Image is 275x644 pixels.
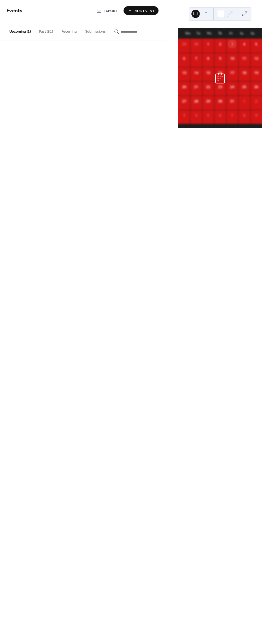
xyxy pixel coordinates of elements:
div: Tu [193,28,204,39]
div: 1 [205,41,211,47]
div: 6 [217,112,223,118]
div: 4 [193,112,199,118]
div: 20 [181,84,187,90]
div: 7 [229,112,235,118]
button: Past (81) [35,21,57,40]
div: 8 [241,112,247,118]
div: 28 [193,98,199,104]
div: Sa [236,28,247,39]
div: 2 [253,98,259,104]
div: 30 [193,41,199,47]
div: 18 [241,70,247,76]
span: Events [7,6,22,16]
button: Upcoming (1) [5,21,35,40]
div: 4 [241,41,247,47]
div: 24 [229,84,235,90]
div: 5 [253,41,259,47]
div: Su [247,28,258,39]
div: 5 [205,112,211,118]
div: 19 [253,70,259,76]
div: 1 [241,98,247,104]
a: Export [92,6,121,15]
div: 16 [217,70,223,76]
div: 12 [253,56,259,61]
button: Submissions [81,21,110,40]
div: Mo [182,28,193,39]
div: 2 [217,41,223,47]
div: 11 [241,56,247,61]
div: We [204,28,215,39]
button: Recurring [57,21,81,40]
div: 8 [205,56,211,61]
div: 30 [217,98,223,104]
div: 29 [181,41,187,47]
div: 31 [229,98,235,104]
div: 3 [181,112,187,118]
div: 22 [205,84,211,90]
div: 25 [241,84,247,90]
div: Th [215,28,225,39]
div: 29 [205,98,211,104]
div: 27 [181,98,187,104]
div: 21 [193,84,199,90]
span: Export [104,8,118,14]
div: 14 [193,70,199,76]
div: 7 [193,56,199,61]
span: Add Event [135,8,155,14]
div: 15 [205,70,211,76]
div: Fr [226,28,236,39]
div: 3 [229,41,235,47]
div: 10 [229,56,235,61]
div: 17 [229,70,235,76]
div: 23 [217,84,223,90]
div: 6 [181,56,187,61]
button: Add Event [124,6,159,15]
div: 26 [253,84,259,90]
div: 13 [181,70,187,76]
div: 9 [217,56,223,61]
div: 9 [253,112,259,118]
